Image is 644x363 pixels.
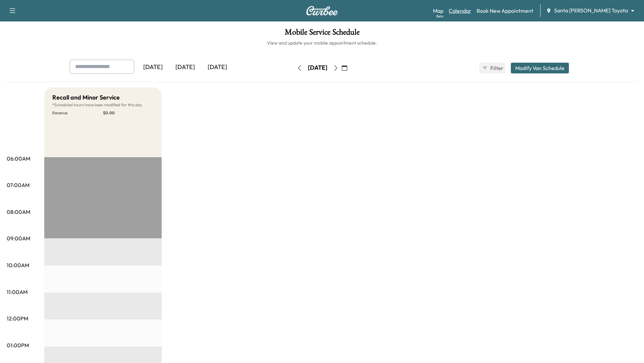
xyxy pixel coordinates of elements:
h5: Recall and Minor Service [52,93,120,102]
div: [DATE] [169,60,201,75]
h6: View and update your mobile appointment schedule. [7,40,637,46]
h1: Mobile Service Schedule [7,28,637,40]
button: Filter [479,63,505,73]
p: 01:00PM [7,341,29,349]
div: Beta [436,14,443,19]
div: [DATE] [137,60,169,75]
img: Curbee Logo [306,6,338,15]
div: [DATE] [308,64,327,72]
p: $ 0.00 [103,110,154,116]
span: Filter [490,64,502,72]
p: 10:00AM [7,261,29,269]
p: 08:00AM [7,208,30,216]
p: 07:00AM [7,181,30,189]
button: Modify Van Schedule [511,63,569,73]
a: Book New Appointment [477,7,533,15]
a: MapBeta [433,7,443,15]
p: Revenue [52,110,103,116]
p: 11:00AM [7,288,28,296]
span: Santa [PERSON_NAME] Toyota [554,7,628,14]
div: [DATE] [201,60,233,75]
a: Calendar [449,7,471,15]
p: 06:00AM [7,155,30,163]
p: 12:00PM [7,314,28,322]
p: 09:00AM [7,234,30,242]
p: Scheduled hours have been modified for this day [52,102,154,108]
